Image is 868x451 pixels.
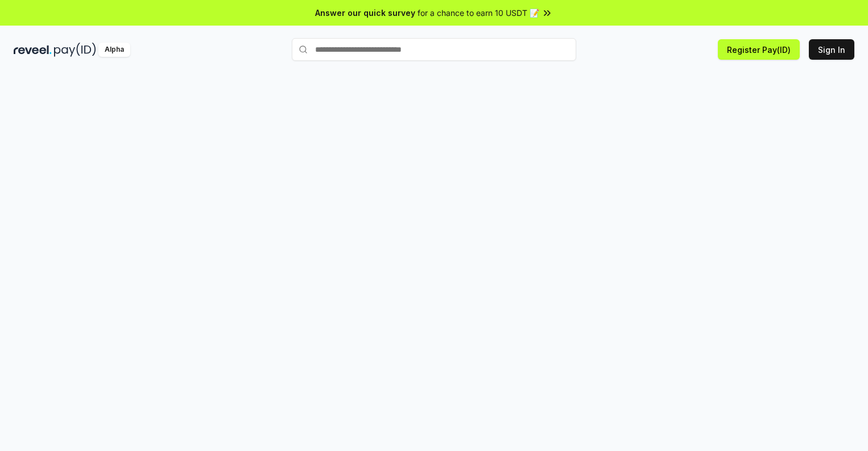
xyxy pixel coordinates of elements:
[54,43,96,57] img: pay_id
[315,7,415,19] span: Answer our quick survey
[418,7,539,19] span: for a chance to earn 10 USDT 📝
[809,39,854,60] button: Sign In
[14,43,52,57] img: reveel_dark
[718,39,800,60] button: Register Pay(ID)
[98,43,130,57] div: Alpha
